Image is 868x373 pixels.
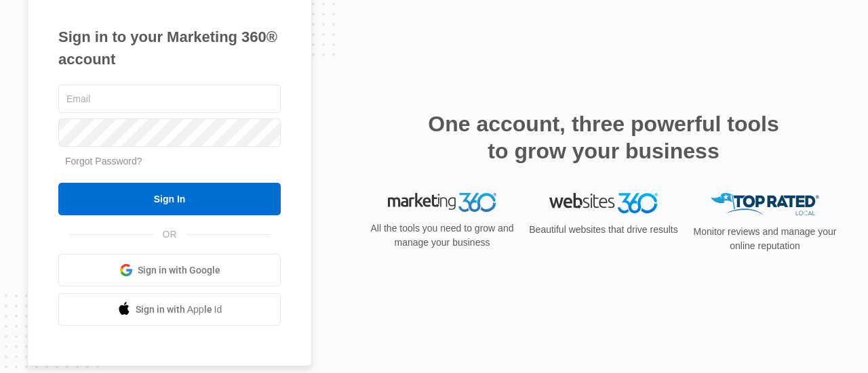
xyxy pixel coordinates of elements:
[549,193,658,213] img: Websites 360
[58,293,281,326] a: Sign in with Apple Id
[388,193,496,212] img: Marketing 360
[153,227,186,242] span: OR
[58,26,281,70] h1: Sign in to your Marketing 360® account
[65,156,142,167] a: Forgot Password?
[528,223,679,237] p: Beautiful websites that drive results
[711,193,819,215] img: Top Rated Local
[136,303,222,317] span: Sign in with Apple Id
[58,85,281,113] input: Email
[58,254,281,286] a: Sign in with Google
[366,221,518,250] p: All the tools you need to grow and manage your business
[689,225,841,253] p: Monitor reviews and manage your online reputation
[58,183,281,215] input: Sign In
[424,110,783,164] h2: One account, three powerful tools to grow your business
[138,263,220,278] span: Sign in with Google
